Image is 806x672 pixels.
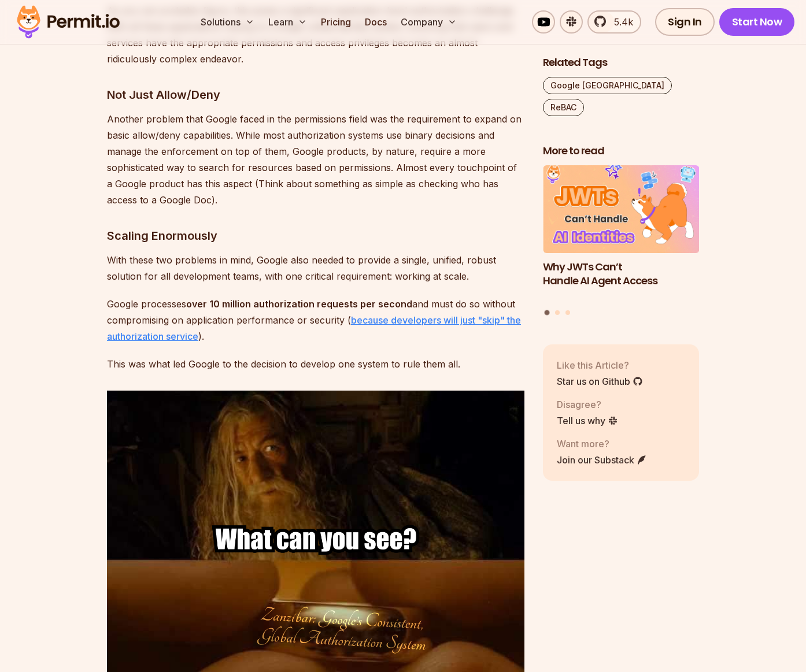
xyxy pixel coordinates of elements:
a: Docs [360,10,391,34]
a: ReBAC [543,99,584,116]
p: Google processes and must do so without compromising on application performance or security ( ). [107,296,524,344]
div: Posts [543,165,699,317]
button: Go to slide 1 [545,310,550,315]
h3: Why JWTs Can’t Handle AI Agent Access [543,259,699,288]
p: Like this Article? [557,358,643,372]
a: Tell us why [557,413,618,427]
button: Go to slide 3 [565,310,570,314]
a: Sign In [655,8,715,36]
p: This was what led Google to the decision to develop one system to rule them all. [107,356,524,372]
p: Want more? [557,436,647,450]
strong: over 10 million authorization requests per second [186,298,412,310]
a: Pricing [316,10,356,34]
a: Why JWTs Can’t Handle AI Agent AccessWhy JWTs Can’t Handle AI Agent Access [543,165,699,303]
button: Learn [264,10,312,34]
button: Go to slide 2 [555,310,560,314]
h2: More to read [543,144,699,158]
img: Why JWTs Can’t Handle AI Agent Access [543,165,699,253]
a: Start Now [719,8,795,36]
li: 1 of 3 [543,165,699,303]
a: Google [GEOGRAPHIC_DATA] [543,77,672,94]
p: With these two problems in mind, Google also needed to provide a single, unified, robust solution... [107,252,524,284]
a: Join our Substack [557,452,647,466]
button: Company [396,10,461,34]
span: 5.4k [607,15,633,29]
a: 5.4k [587,10,641,34]
button: Solutions [196,10,259,34]
h3: Not Just Allow/Deny [107,86,524,104]
a: Star us on Github [557,374,643,388]
img: Permit logo [12,2,125,42]
p: Another problem that Google faced in the permissions field was the requirement to expand on basic... [107,111,524,208]
h3: Scaling Enormously [107,227,524,245]
p: Disagree? [557,397,618,411]
h2: Related Tags [543,55,699,70]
